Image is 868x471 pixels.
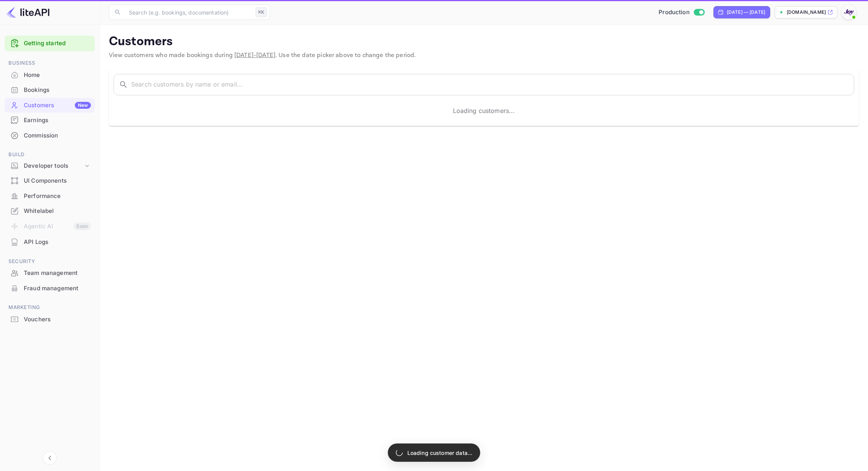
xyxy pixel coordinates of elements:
a: Home [5,68,95,82]
a: API Logs [5,235,95,249]
a: Fraud management [5,281,95,295]
div: Whitelabel [5,204,95,219]
input: Search customers by name or email... [131,74,854,95]
div: Home [5,68,95,83]
div: Vouchers [5,312,95,327]
div: Commission [24,131,91,140]
span: Business [5,59,95,67]
div: Home [24,71,91,80]
div: Fraud management [5,281,95,296]
div: Fraud management [24,284,91,293]
div: New [75,102,91,109]
a: Whitelabel [5,204,95,218]
div: [DATE] — [DATE] [727,9,765,16]
div: Performance [5,189,95,204]
img: LiteAPI logo [6,6,49,18]
div: Developer tools [24,162,83,170]
span: [DATE] - [DATE] [234,51,275,59]
div: Whitelabel [24,207,91,216]
span: Production [659,8,690,17]
div: Vouchers [24,315,91,324]
div: UI Components [24,177,91,185]
span: Marketing [5,303,95,312]
button: Collapse navigation [43,451,57,465]
div: Bookings [24,86,91,95]
a: CustomersNew [5,98,95,112]
div: Earnings [24,116,91,125]
p: Loading customer data... [407,449,473,457]
div: Team management [5,266,95,281]
img: With Joy [843,6,855,18]
a: Bookings [5,83,95,97]
div: UI Components [5,173,95,188]
a: Getting started [24,39,91,48]
div: Team management [24,269,91,278]
div: Performance [24,192,91,201]
p: Loading customers... [453,106,515,115]
a: UI Components [5,173,95,188]
span: View customers who made bookings during . Use the date picker above to change the period. [109,51,416,59]
div: Click to change the date range period [713,6,770,18]
a: Commission [5,128,95,142]
div: Getting started [5,36,95,51]
p: [DOMAIN_NAME] [787,9,826,16]
span: Build [5,150,95,159]
a: Vouchers [5,312,95,326]
div: Customers [24,101,91,110]
div: API Logs [5,235,95,250]
p: Customers [109,34,859,49]
div: Switch to Sandbox mode [656,8,707,17]
div: ⌘K [255,7,267,17]
a: Performance [5,189,95,203]
div: Earnings [5,113,95,128]
div: Developer tools [5,159,95,173]
a: Team management [5,266,95,280]
div: Commission [5,128,95,143]
div: Bookings [5,83,95,98]
a: Earnings [5,113,95,127]
span: Security [5,257,95,266]
div: API Logs [24,238,91,247]
input: Search (e.g. bookings, documentation) [124,5,252,20]
div: CustomersNew [5,98,95,113]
